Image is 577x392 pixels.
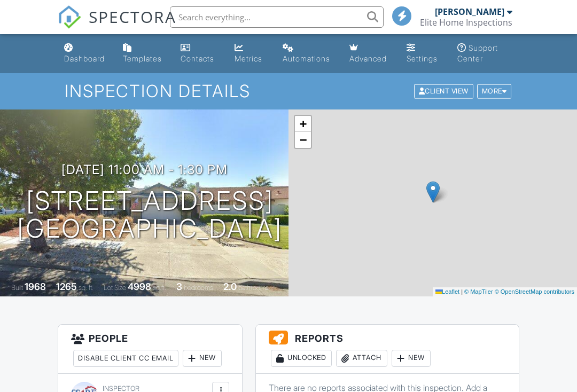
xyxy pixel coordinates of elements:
div: 2.0 [223,281,237,292]
input: Search everything... [170,6,384,28]
a: Templates [119,38,168,69]
div: Unlocked [271,350,332,367]
div: 1968 [25,281,46,292]
h3: People [58,325,242,374]
a: Dashboard [60,38,110,69]
span: SPECTORA [89,5,176,28]
a: © MapTiler [464,288,493,295]
div: Advanced [349,54,387,63]
a: Zoom in [295,116,311,132]
a: SPECTORA [58,14,176,37]
h1: Inspection Details [65,82,512,100]
div: [PERSON_NAME] [435,6,504,17]
span: bathrooms [238,284,269,292]
div: Contacts [181,54,214,63]
span: bedrooms [184,284,213,292]
div: Automations [283,54,330,63]
div: Metrics [235,54,262,63]
div: Disable Client CC Email [73,350,178,367]
a: © OpenStreetMap contributors [495,288,574,295]
span: sq.ft. [153,284,166,292]
a: Advanced [345,38,394,69]
span: Lot Size [104,284,126,292]
div: Dashboard [64,54,105,63]
span: + [300,117,307,130]
a: Support Center [453,38,517,69]
div: 1265 [56,281,77,292]
div: New [392,350,431,367]
a: Contacts [176,38,222,69]
div: More [477,84,512,99]
div: New [183,350,222,367]
div: Client View [414,84,473,99]
a: Metrics [230,38,270,69]
span: | [461,288,463,295]
span: sq. ft. [79,284,93,292]
a: Automations (Basic) [278,38,336,69]
div: Elite Home Inspections [420,17,512,28]
img: The Best Home Inspection Software - Spectora [58,5,81,29]
a: Zoom out [295,132,311,148]
h3: [DATE] 11:00 am - 1:30 pm [61,162,228,177]
div: 4998 [128,281,151,292]
div: Support Center [457,43,498,63]
h3: Reports [256,325,519,374]
span: Built [11,284,23,292]
div: 3 [176,281,182,292]
a: Settings [402,38,445,69]
h1: [STREET_ADDRESS] [GEOGRAPHIC_DATA] [17,187,282,244]
a: Client View [413,87,476,95]
div: Templates [123,54,162,63]
span: − [300,133,307,146]
div: Attach [336,350,387,367]
a: Leaflet [435,288,459,295]
div: Settings [407,54,438,63]
img: Marker [426,181,440,203]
